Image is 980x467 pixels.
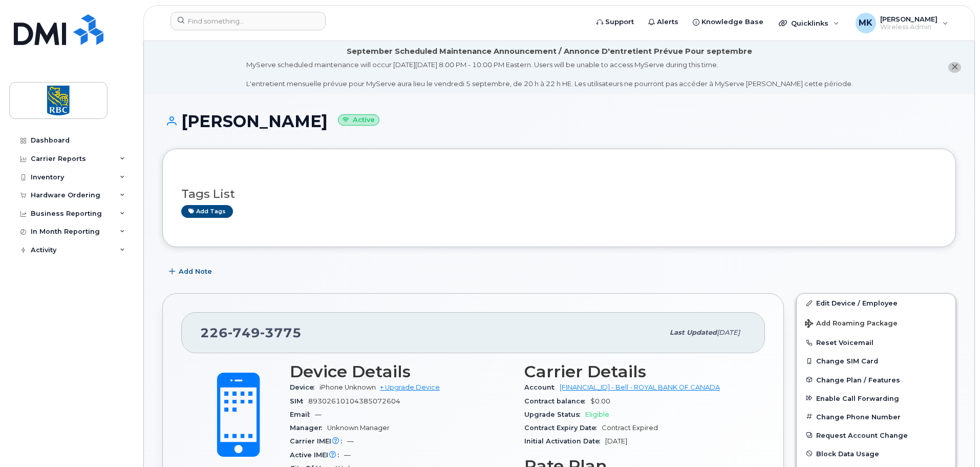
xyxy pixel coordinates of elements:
[380,383,440,391] a: + Upgrade Device
[290,411,315,418] span: Email
[805,319,898,329] span: Add Roaming Package
[948,62,961,73] button: close notification
[319,383,376,391] span: iPhone Unknown
[524,383,560,391] span: Account
[347,437,354,445] span: —
[797,426,955,444] button: Request Account Change
[524,362,747,381] h3: Carrier Details
[315,411,322,418] span: —
[181,205,233,218] a: Add tags
[524,424,602,432] span: Contract Expiry Date
[797,294,955,312] a: Edit Device / Employee
[260,325,302,340] span: 3775
[797,389,955,408] button: Enable Call Forwarding
[590,397,610,405] span: $0.00
[228,325,260,340] span: 749
[290,437,347,445] span: Carrier IMEI
[797,444,955,463] button: Block Data Usage
[290,362,512,381] h3: Device Details
[347,46,752,57] div: September Scheduled Maintenance Announcement / Annonce D'entretient Prévue Pour septembre
[797,352,955,370] button: Change SIM Card
[290,424,327,432] span: Manager
[602,424,658,432] span: Contract Expired
[200,325,302,340] span: 226
[524,437,605,445] span: Initial Activation Date
[181,188,937,200] h3: Tags List
[179,267,212,276] span: Add Note
[717,329,740,336] span: [DATE]
[290,383,319,391] span: Device
[246,60,853,89] div: MyServe scheduled maintenance will occur [DATE][DATE] 8:00 PM - 10:00 PM Eastern. Users will be u...
[327,424,390,432] span: Unknown Manager
[797,312,955,333] button: Add Roaming Package
[816,376,900,383] span: Change Plan / Features
[797,333,955,352] button: Reset Voicemail
[290,451,344,459] span: Active IMEI
[308,397,400,405] span: 89302610104385072604
[816,394,899,402] span: Enable Call Forwarding
[338,114,379,126] small: Active
[605,437,627,445] span: [DATE]
[670,329,717,336] span: Last updated
[797,408,955,426] button: Change Phone Number
[344,451,351,459] span: —
[524,411,585,418] span: Upgrade Status
[290,397,308,405] span: SIM
[162,262,221,281] button: Add Note
[585,411,609,418] span: Eligible
[560,383,720,391] a: [FINANCIAL_ID] - Bell - ROYAL BANK OF CANADA
[524,397,590,405] span: Contract balance
[797,371,955,389] button: Change Plan / Features
[162,112,956,130] h1: [PERSON_NAME]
